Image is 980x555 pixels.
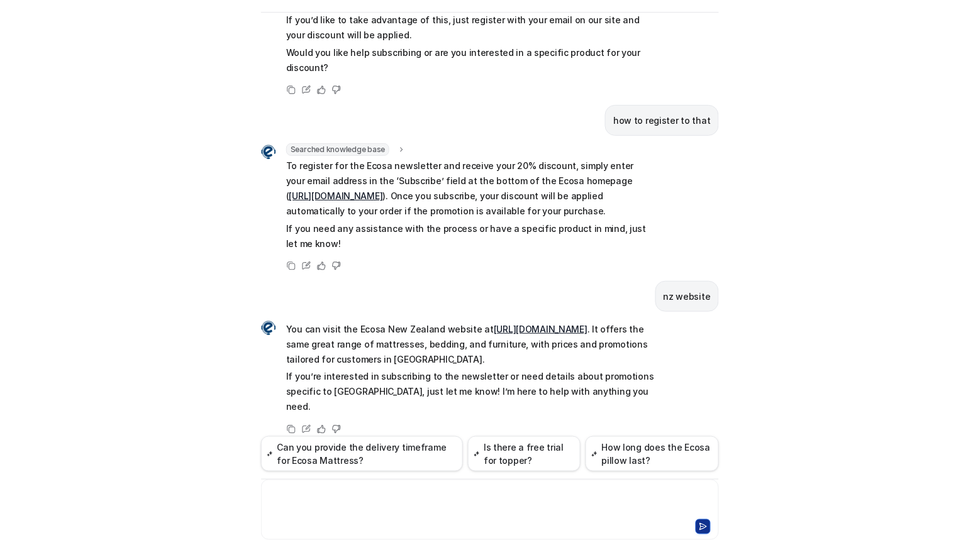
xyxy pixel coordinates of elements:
[261,436,463,471] button: Can you provide the delivery timeframe for Ecosa Mattress?
[286,221,654,251] p: If you need any assistance with the process or have a specific product in mind, just let me know!
[286,158,654,219] p: To register for the Ecosa newsletter and receive your 20% discount, simply enter your email addre...
[613,113,711,128] p: how to register to that
[261,145,276,160] img: Widget
[286,143,389,156] span: Searched knowledge base
[286,369,654,414] p: If you’re interested in subscribing to the newsletter or need details about promotions specific t...
[261,321,276,336] img: Widget
[664,289,711,304] p: nz website
[586,436,719,471] button: How long does the Ecosa pillow last?
[468,436,581,471] button: Is there a free trial for topper?
[286,322,654,367] p: You can visit the Ecosa New Zealand website at . It offers the same great range of mattresses, be...
[494,324,587,334] a: [URL][DOMAIN_NAME]
[286,45,654,75] p: Would you like help subscribing or are you interested in a specific product for your discount?
[289,190,383,201] a: [URL][DOMAIN_NAME]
